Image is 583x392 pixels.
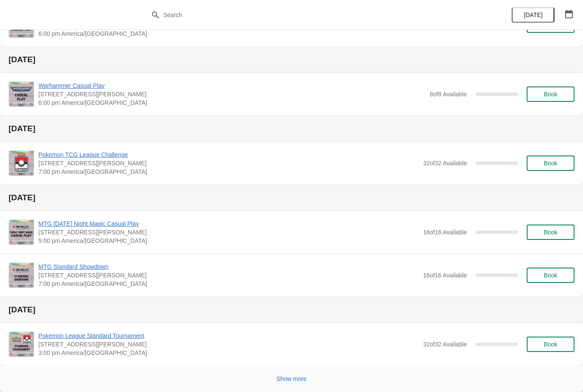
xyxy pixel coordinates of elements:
span: [DATE] [524,12,542,18]
img: Pokemon League Standard Tournament | 2040 Louetta Rd Ste I Spring, TX 77388 | 3:00 pm America/Chi... [9,332,34,357]
span: 7:00 pm America/[GEOGRAPHIC_DATA] [38,167,419,176]
button: Book [527,156,574,171]
span: MTG Standard Showdown [38,262,419,271]
span: Book [544,160,557,167]
span: Show more [277,375,307,382]
span: Warhammer Casual Play [38,81,426,90]
span: [STREET_ADDRESS][PERSON_NAME] [38,340,419,349]
span: [STREET_ADDRESS][PERSON_NAME] [38,90,426,98]
img: Pokemon TCG League Challenge | 2040 Louetta Rd Ste I Spring, TX 77388 | 7:00 pm America/Chicago [9,151,34,176]
button: Book [527,337,574,352]
span: Book [544,272,557,279]
span: 5:00 pm America/[GEOGRAPHIC_DATA] [38,236,419,245]
button: [DATE] [512,7,554,23]
button: Book [527,225,574,240]
h2: [DATE] [9,55,574,64]
span: Book [544,91,557,98]
span: MTG [DATE] Night Magic Casual Play [38,219,419,228]
h2: [DATE] [9,124,574,133]
input: Search [163,7,437,23]
span: [STREET_ADDRESS][PERSON_NAME] [38,271,419,280]
span: Pokemon TCG League Challenge [38,150,419,159]
button: Show more [273,371,310,386]
span: [STREET_ADDRESS][PERSON_NAME] [38,228,419,236]
span: Pokemon League Standard Tournament [38,331,419,340]
span: 32 of 32 Available [423,341,467,348]
button: Book [527,86,574,102]
span: 6:00 pm America/[GEOGRAPHIC_DATA] [38,29,419,38]
h2: [DATE] [9,193,574,202]
span: Book [544,341,557,348]
span: [STREET_ADDRESS][PERSON_NAME] [38,159,419,167]
img: MTG Standard Showdown | 2040 Louetta Rd Ste I Spring, TX 77388 | 7:00 pm America/Chicago [9,263,34,288]
span: 8 of 8 Available [430,91,467,98]
img: Warhammer Casual Play | 2040 Louetta Rd Ste I Spring, TX 77388 | 6:00 pm America/Chicago [9,82,34,107]
span: 32 of 32 Available [423,160,467,167]
span: 16 of 16 Available [423,229,467,236]
img: MTG Friday Night Magic Casual Play | 2040 Louetta Rd Ste I Spring, TX 77388 | 5:00 pm America/Chi... [9,220,34,245]
span: 16 of 16 Available [423,272,467,279]
button: Book [527,268,574,283]
span: 7:00 pm America/[GEOGRAPHIC_DATA] [38,280,419,288]
span: 6:00 pm America/[GEOGRAPHIC_DATA] [38,98,426,107]
span: 3:00 pm America/[GEOGRAPHIC_DATA] [38,349,419,357]
span: Book [544,229,557,236]
h2: [DATE] [9,306,574,314]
